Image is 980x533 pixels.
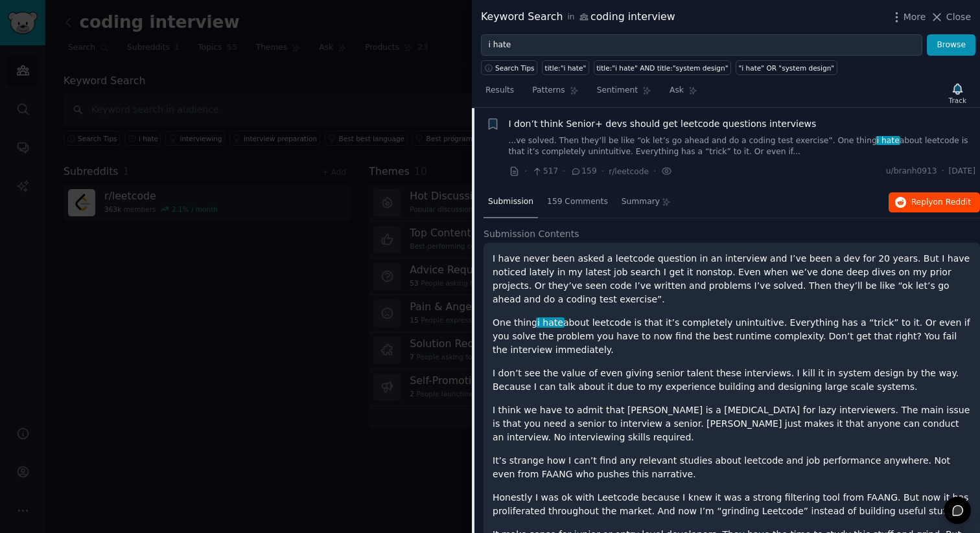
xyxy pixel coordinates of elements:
a: ...ve solved. Then they’ll be like “ok let’s go ahead and do a coding test exercise”. One thingi ... [509,135,976,158]
a: Results [481,80,519,107]
button: Replyon Reddit [889,192,980,213]
button: More [890,10,926,24]
p: I don’t see the value of even giving senior talent these interviews. I kill it in system design b... [493,367,971,394]
p: I think we have to admit that [PERSON_NAME] is a [MEDICAL_DATA] for lazy interviewers. The main i... [493,403,971,444]
span: u/branh0913 [886,166,937,177]
span: Search Tips [495,63,535,73]
span: · [563,164,565,178]
span: [DATE] [949,166,975,177]
p: Honestly I was ok with Leetcode because I knew it was a strong filtering tool from FAANG. But now... [493,491,971,518]
button: Browse [927,34,975,56]
span: 159 [570,166,597,177]
input: Try a keyword related to your business [481,34,922,56]
div: "i hate" OR "system design" [739,63,835,73]
span: · [524,164,527,178]
span: Reply [911,197,971,209]
a: title:"i hate" [542,60,589,75]
span: Close [946,10,971,24]
a: Sentiment [592,80,656,107]
span: Results [485,85,514,96]
button: Track [944,80,971,107]
p: I have never been asked a leetcode question in an interview and I’ve been a dev for 20 years. But... [493,252,971,306]
a: "i hate" OR "system design" [736,60,837,75]
a: Ask [665,80,702,107]
span: More [904,10,926,24]
span: on Reddit [933,198,971,207]
span: i hate [536,317,564,328]
span: 517 [531,166,558,177]
span: r/leetcode [609,167,649,176]
span: · [601,164,604,178]
span: · [942,166,944,177]
span: 159 Comments [547,196,608,208]
span: Sentiment [597,85,638,96]
a: Patterns [528,80,583,107]
p: One thing about leetcode is that it’s completely unintuitive. Everything has a “trick” to it. Or ... [493,316,971,357]
div: title:"i hate" [545,63,587,73]
span: · [653,164,656,178]
span: Ask [670,85,684,96]
div: title:"i hate" AND title:"system design" [596,63,728,73]
span: Submission [488,196,533,208]
span: i hate [876,136,900,145]
p: It’s strange how I can’t find any relevant studies about leetcode and job performance anywhere. N... [493,454,971,481]
div: Track [949,96,966,105]
span: in [567,12,574,23]
span: Patterns [532,85,565,96]
a: title:"i hate" AND title:"system design" [594,60,731,75]
a: I don’t think Senior+ devs should get leetcode questions interviews [509,117,817,131]
div: Keyword Search coding interview [481,9,675,25]
span: Submission Contents [484,227,579,241]
button: Search Tips [481,60,537,75]
span: Summary [622,196,660,208]
button: Close [930,10,971,24]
